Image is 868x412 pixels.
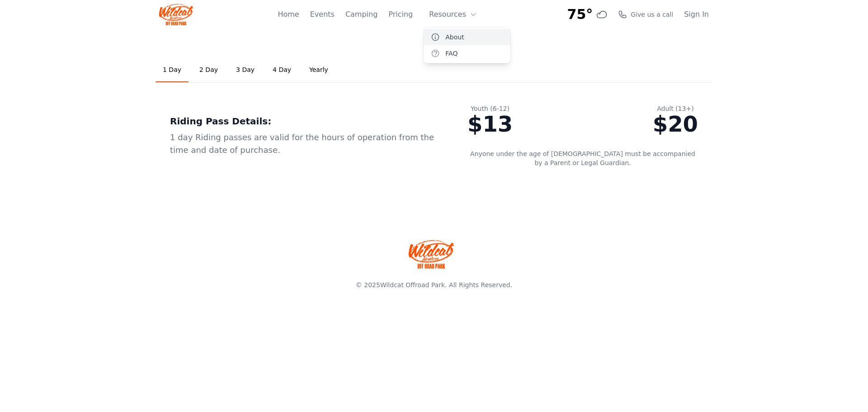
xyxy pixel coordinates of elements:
[356,281,512,289] span: © 2025 . All Rights Reserved.
[467,149,698,167] p: Anyone under the age of [DEMOGRAPHIC_DATA] must be accompanied by a Parent or Legal Guardian.
[302,58,335,82] a: Yearly
[684,9,709,20] a: Sign In
[265,58,298,82] a: 4 Day
[388,9,413,20] a: Pricing
[409,240,454,269] img: Wildcat Offroad park
[567,6,593,23] span: 75°
[618,10,673,19] a: Give us a call
[170,131,439,156] div: 1 day Riding passes are valid for the hours of operation from the time and date of purchase.
[467,104,513,113] div: Youth (6-12)
[159,4,193,25] img: Wildcat Logo
[653,113,698,135] div: $20
[631,10,673,19] span: Give us a call
[229,58,262,82] a: 3 Day
[380,281,445,289] a: Wildcat Offroad Park
[156,58,189,82] a: 1 Day
[467,113,513,135] div: $13
[310,9,335,20] a: Events
[278,9,299,20] a: Home
[424,5,482,24] button: Resources
[345,9,377,20] a: Camping
[192,58,225,82] a: 2 Day
[170,115,439,128] div: Riding Pass Details:
[653,104,698,113] div: Adult (13+)
[424,29,510,45] a: About
[424,45,510,62] a: FAQ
